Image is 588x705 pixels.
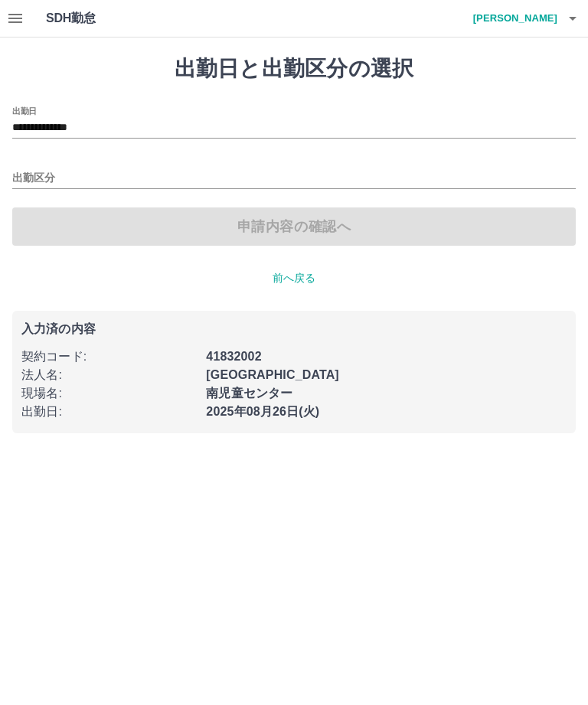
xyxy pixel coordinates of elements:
[21,384,197,403] p: 現場名 :
[21,366,197,384] p: 法人名 :
[206,405,319,418] b: 2025年08月26日(火)
[206,368,339,381] b: [GEOGRAPHIC_DATA]
[21,403,197,421] p: 出勤日 :
[12,56,576,82] h1: 出勤日と出勤区分の選択
[21,348,197,366] p: 契約コード :
[12,270,576,286] p: 前へ戻る
[206,387,292,400] b: 南児童センター
[206,350,261,363] b: 41832002
[21,323,567,335] p: 入力済の内容
[12,105,37,116] label: 出勤日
